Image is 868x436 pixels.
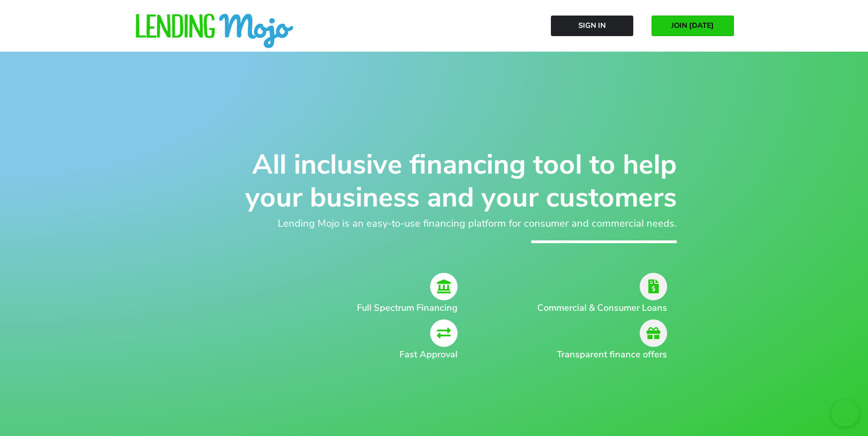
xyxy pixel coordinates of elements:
span: JOIN [DATE] [671,21,714,30]
a: JOIN [DATE] [652,16,734,36]
h1: All inclusive financing tool to help your business and your customers [192,148,677,214]
h2: Commercial & Consumer Loans [522,301,667,315]
h2: Fast Approval [233,348,458,362]
img: lm-horizontal-logo [135,14,295,49]
h2: Transparent finance offers [522,348,667,362]
a: Sign In [551,16,633,36]
h2: Lending Mojo is an easy-to-use financing platform for consumer and commercial needs. [192,216,677,231]
h2: Full Spectrum Financing [233,301,458,315]
iframe: chat widget [831,399,859,427]
span: Sign In [578,21,606,30]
